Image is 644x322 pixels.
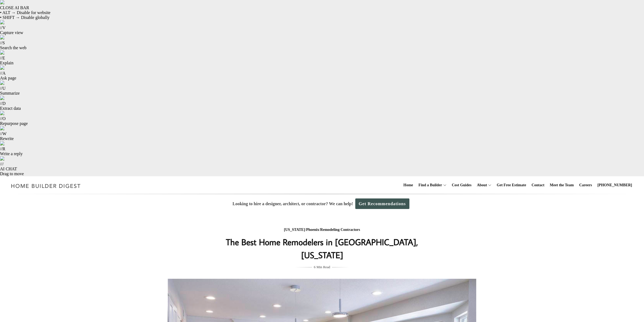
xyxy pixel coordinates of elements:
a: [US_STATE] [284,228,305,232]
a: [PHONE_NUMBER] [595,177,634,194]
a: Meet the Team [548,177,576,194]
a: Contact [529,177,546,194]
img: Home Builder Digest [9,181,83,191]
a: About [475,177,487,194]
span: 6 Min Read [314,264,330,270]
div: / / [214,227,430,233]
a: Phoenix [306,228,319,232]
a: Home [401,177,415,194]
a: Get Recommendations [355,198,409,209]
h1: The Best Home Remodelers in [GEOGRAPHIC_DATA], [US_STATE] [214,235,430,261]
a: Cost Guides [450,177,474,194]
a: Remodeling Contractors [320,228,360,232]
a: Get Free Estimate [495,177,528,194]
a: Find a Builder [416,177,442,194]
a: Careers [577,177,594,194]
